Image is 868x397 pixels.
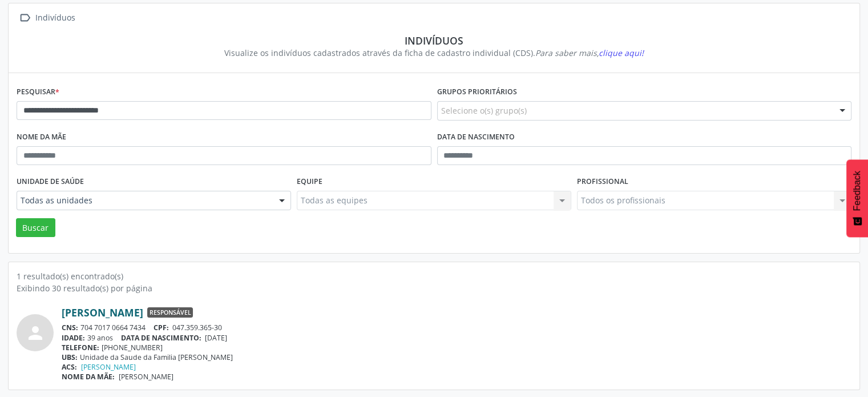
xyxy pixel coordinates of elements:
[81,362,136,372] a: [PERSON_NAME]
[62,333,851,343] div: 39 anos
[846,159,868,237] button: Feedback - Mostrar pesquisa
[25,34,843,47] div: Indivíduos
[147,307,193,318] span: Responsável
[437,83,517,101] label: Grupos prioritários
[17,270,851,282] div: 1 resultado(s) encontrado(s)
[25,323,46,343] i: person
[33,10,77,26] div: Indivíduos
[577,173,628,191] label: Profissional
[17,129,66,146] label: Nome da mãe
[62,362,77,372] span: ACS:
[154,323,169,332] span: CPF:
[297,173,322,191] label: Equipe
[62,372,115,382] span: NOME DA MÃE:
[437,129,515,146] label: Data de nascimento
[17,173,84,191] label: Unidade de saúde
[21,195,268,206] span: Todas as unidades
[25,47,843,59] div: Visualize os indivíduos cadastrados através da ficha de cadastro individual (CDS).
[62,352,851,362] div: Unidade da Saude da Familia [PERSON_NAME]
[62,343,99,352] span: TELEFONE:
[205,333,227,343] span: [DATE]
[535,47,644,58] i: Para saber mais,
[441,105,527,117] span: Selecione o(s) grupo(s)
[16,218,55,238] button: Buscar
[62,306,143,319] a: [PERSON_NAME]
[17,10,77,26] a:  Indivíduos
[17,83,59,101] label: Pesquisar
[62,352,78,362] span: UBS:
[852,171,862,211] span: Feedback
[17,282,851,294] div: Exibindo 30 resultado(s) por página
[172,323,222,332] span: 047.359.365-30
[62,343,851,352] div: [PHONE_NUMBER]
[62,323,851,332] div: 704 7017 0664 7434
[17,10,33,26] i: 
[62,323,78,332] span: CNS:
[599,47,644,58] span: clique aqui!
[119,372,173,382] span: [PERSON_NAME]
[121,333,201,343] span: DATA DE NASCIMENTO:
[62,333,85,343] span: IDADE:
